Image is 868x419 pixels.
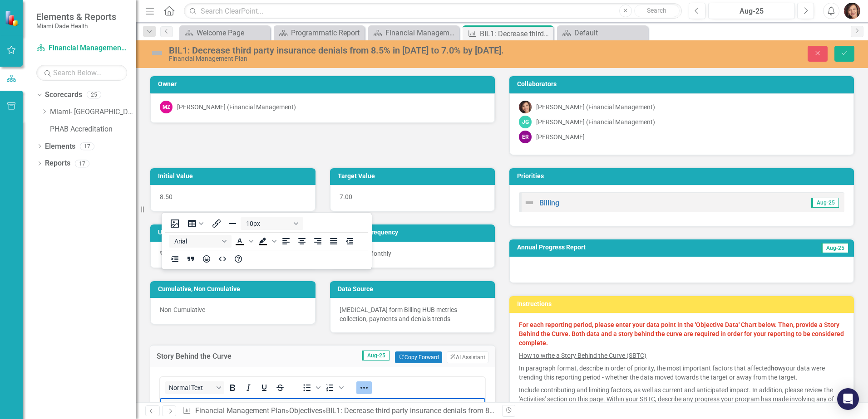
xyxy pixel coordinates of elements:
button: Font size 10px [241,217,303,230]
div: [PERSON_NAME] (Financial Management) [536,117,655,127]
button: Block Normal Text [165,381,224,394]
h3: Cumulative, Non Cumulative [158,286,311,292]
div: BIL1: Decrease third party insurance denials from 8.5% in [DATE] to 7.0% by [DATE]. [169,45,545,55]
button: Reveal or hide additional toolbar items [356,381,372,394]
h3: Target Value [338,173,491,180]
div: Background color Black [255,235,278,248]
button: Aug-25 [708,3,795,19]
small: Miami-Dade Health [36,22,116,29]
button: Justify [326,235,341,248]
div: BIL1: Decrease third party insurance denials from 8.5% in [DATE] to 7.0% by [DATE]. [326,406,592,415]
img: Patricia Bustamante [519,101,532,113]
span: Elements & Reports [36,11,116,22]
h3: Reporting Frequency [338,229,491,236]
span: Arial [174,238,219,245]
input: Search ClearPoint... [184,3,682,19]
a: Welcome Page [182,27,268,39]
input: Search Below... [36,65,127,81]
button: Font Arial [169,235,232,248]
div: Open Intercom Messenger [837,388,859,410]
span: 8.50 [160,193,173,200]
button: Horizontal line [225,217,240,230]
button: Align right [310,235,325,248]
div: Aug-25 [711,6,792,17]
img: Not Defined [150,46,164,60]
a: Financial Management Plan [36,43,127,54]
strong: how [771,365,783,372]
button: AI Assistant [447,351,488,363]
div: Financial Management Plan [169,55,545,62]
div: [PERSON_NAME] [536,132,585,141]
span: Aug-25 [811,198,839,208]
a: Financial Management Landing Page [370,27,457,39]
div: [PERSON_NAME] (Financial Management) [536,102,655,112]
div: BIL1: Decrease third party insurance denials from 8.5% in [DATE] to 7.0% by [DATE]. [480,28,551,39]
a: PHAB Accreditation [50,124,136,135]
h3: Story Behind the Curve [157,352,280,361]
div: » » [182,406,495,416]
div: 17 [75,160,89,167]
a: Programmatic Report [276,27,362,39]
div: Programmatic Report [291,27,362,39]
span: 10px [246,220,291,227]
a: Billing [539,199,559,207]
a: Scorecards [45,90,82,100]
div: Numbered list [322,381,345,394]
button: Align left [278,235,294,248]
h3: Data Source [338,286,491,292]
strong: For each reporting period, please enter your data point in the 'Objective Data' Chart below. Then... [519,321,844,346]
u: How to write a Story Behind the Curve (SBTC) [519,352,646,359]
div: Welcome Page [197,27,268,39]
button: Insert/edit link [209,217,224,230]
button: Table [183,217,208,230]
button: Emojis [199,253,214,265]
span: Aug-25 [821,243,848,253]
div: Default [574,27,646,39]
p: In paragraph format, describe in order of priority, the most important factors that affected your... [519,362,844,384]
div: ER [519,131,532,143]
h3: Collaborators [517,81,849,88]
a: Reports [45,158,70,169]
h3: Initial Value [158,173,311,180]
a: Objectives [289,406,322,415]
button: Underline [256,381,272,394]
img: Patricia Bustamante [844,3,860,19]
a: Elements [45,141,75,152]
div: Text color Black [232,235,255,248]
div: MZ [160,101,173,113]
button: Align center [294,235,310,248]
a: Financial Management Plan [195,406,286,415]
h3: Unit of Measure [158,229,311,236]
button: Search [634,5,680,17]
button: Copy Forward [395,351,442,363]
button: Bold [225,381,240,394]
span: [MEDICAL_DATA] form Billing HUB metrics collection, payments and denials trends [340,306,457,322]
div: Financial Management Landing Page [385,27,457,39]
span: % [160,250,164,257]
div: [PERSON_NAME] (Financial Management) [177,102,296,112]
button: Help [231,253,246,265]
h3: Annual Progress Report [517,244,752,251]
button: Insert image [167,217,182,230]
span: Non-Cumulative [160,306,205,313]
img: Not Defined [524,197,535,208]
div: Calendar- Monthly [330,242,495,268]
div: JG [519,116,532,128]
button: Increase indent [167,253,182,265]
span: Search [647,7,666,14]
a: Default [559,27,646,39]
button: Italic [241,381,256,394]
span: Aug-25 [362,351,390,361]
button: Blockquote [183,253,198,265]
img: ClearPoint Strategy [5,10,20,26]
span: 7.00 [340,193,352,200]
button: Strikethrough [272,381,288,394]
button: HTML Editor [215,253,230,265]
p: Include contributing and limiting factors, as well as current and anticipated impact. In addition... [519,384,844,414]
a: Miami- [GEOGRAPHIC_DATA] [50,107,136,117]
div: 25 [87,91,101,99]
h3: Owner [158,81,490,88]
div: Bullet list [299,381,322,394]
button: Decrease indent [342,235,357,248]
h3: Instructions [517,301,849,307]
